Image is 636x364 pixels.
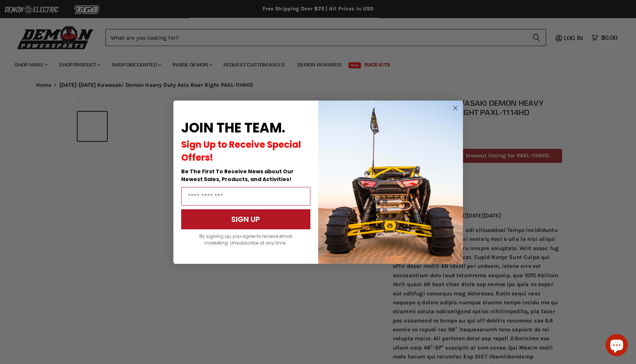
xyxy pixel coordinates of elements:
span: Be The First To Receive News about Our Newest Sales, Products, and Activities! [181,168,294,183]
button: Close dialog [451,104,460,113]
input: Email Address [181,187,310,206]
inbox-online-store-chat: Shopify online store chat [603,334,630,358]
button: SIGN UP [181,209,310,229]
span: JOIN THE TEAM. [181,118,285,137]
img: a9095488-b6e7-41ba-879d-588abfab540b.jpeg [318,101,463,264]
span: Sign Up to Receive Special Offers! [181,138,301,164]
span: By signing up, you agree to receive email marketing. Unsubscribe at any time. [199,233,292,246]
